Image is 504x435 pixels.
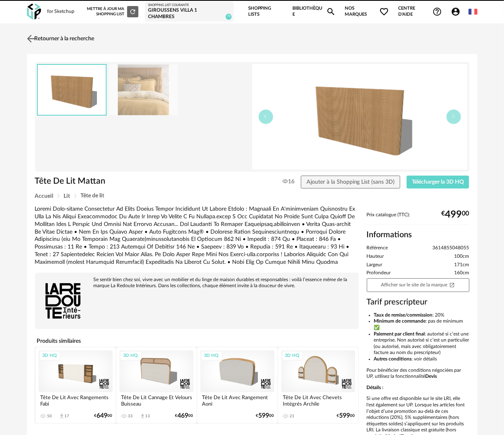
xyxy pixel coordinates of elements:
span: 171cm [455,262,469,268]
span: Référence [367,245,388,251]
img: ff9cad97c05857c691bebd7e8e0634fa.jpg [109,64,178,116]
div: Se sentir bien chez soi, vivre avec un mobilier et du linge de maison durables et responsables : ... [39,277,355,289]
div: GIROUSSENS VILLA 1 CHAMBRES [148,7,231,20]
div: 33 [128,414,133,418]
div: for Sketchup [47,8,75,15]
a: 3D HQ Tête De Lit Avec Rangement Aoni €59900 [197,347,278,423]
span: 599 [339,413,350,418]
span: 469 [178,413,189,418]
span: 160cm [455,270,469,276]
p: Pour bénéficier des conditions négociées par UP, utilisez la fonctionnalité [367,367,469,380]
span: Download icon [59,413,65,419]
span: Heart Outline icon [379,7,389,17]
span: 599 [259,413,269,418]
b: Taux de remise/commission [374,313,433,317]
span: Centre d'aideHelp Circle Outline icon [398,6,442,17]
div: € 00 [175,413,193,418]
img: svg+xml;base64,PHN2ZyB3aWR0aD0iMjQiIGhlaWdodD0iMjQiIHZpZXdCb3g9IjAgMCAyNCAyNCIgZmlsbD0ibm9uZSIgeG... [25,33,37,44]
div: Tête De Lit Avec Rangement Aoni [200,392,274,408]
span: 79 [226,14,232,20]
li: : autorisé si c’est une entreprise. Non autorisé si c’est un particulier (ou autorisé, mais avec ... [374,331,469,356]
div: € 00 [256,413,274,418]
span: Largeur [367,262,383,268]
div: Tête De Lit Avec Rangements Fabi [39,392,113,408]
li: : 20% [374,312,469,319]
img: brand logo [39,277,87,325]
b: Autres conditions [374,356,412,361]
img: fr [469,7,477,16]
span: Accueil [35,193,53,199]
span: Help Circle Outline icon [432,7,442,17]
span: Account Circle icon [451,7,461,17]
span: Hauteur [367,253,384,260]
span: Account Circle icon [451,7,464,17]
div: 3D HQ [201,351,222,361]
div: € 00 [95,413,113,418]
div: 13 [146,414,150,418]
span: Tête de lit [81,193,105,199]
div: Loremi Dolo-sitame Consectetur Ad Elits Doeius Tempor Incididunt Ut Labore Etdolo : Magnaali En A... [35,205,359,266]
div: 21 [290,414,295,418]
b: Minimum de commande [374,319,426,323]
h1: Tête De Lit Mattan [35,176,211,186]
button: Ajouter à la Shopping List (sans 3D) [301,176,400,188]
div: Prix catalogue (TTC): [367,212,469,225]
button: Télécharger la 3D HQ [407,176,469,188]
img: OXP [27,4,41,20]
a: Retourner à la recherche [25,30,95,48]
div: 17 [65,414,70,418]
div: € 00 [442,212,469,217]
span: Magnify icon [326,7,336,17]
img: thumbnail.png [38,65,106,115]
a: 3D HQ Tête De Lit Avec Rangements Fabi 50 Download icon 17 €64900 [35,347,116,423]
span: 3614855048055 [433,245,469,251]
span: 100cm [455,253,469,260]
span: Open In New icon [449,282,455,287]
div: Tête De Lit Cannage Et Velours Buisseau [119,392,193,408]
a: 3D HQ Tête De Lit Cannage Et Velours Buisseau 33 Download icon 13 €46900 [116,347,197,423]
li: : pas de minimum ✅ [374,318,469,331]
div: Mettre à jour ma Shopping List [87,6,138,17]
h2: Informations [367,230,469,240]
a: 3D HQ Tête De Lit Avec Chevets Intégrés Archile 21 €59900 [278,347,358,423]
span: Profondeur [367,270,391,276]
span: Télécharger la 3D HQ [412,179,464,185]
span: Lit [64,193,70,199]
div: 50 [47,414,52,418]
li: : voir détails [374,356,469,362]
div: 3D HQ [282,351,303,361]
b: Paiement par client final [374,331,425,336]
div: Breadcrumb [35,193,469,199]
span: Download icon [140,413,146,419]
a: Afficher sur le site de la marqueOpen In New icon [367,278,469,292]
img: thumbnail.png [252,64,467,170]
span: Ajouter à la Shopping List (sans 3D) [307,179,395,185]
h3: Tarif prescripteur [367,297,469,307]
div: Shopping List courante [148,3,231,7]
a: Shopping List courante GIROUSSENS VILLA 1 CHAMBRES 79 [148,3,231,20]
b: Devis [426,374,437,379]
span: 649 [97,413,108,418]
div: 3D HQ [120,351,142,361]
h4: Produits similaires [35,336,359,347]
div: 3D HQ [39,351,61,361]
div: Tête De Lit Avec Chevets Intégrés Archile [281,392,355,408]
b: Détails : [367,385,384,390]
span: Refresh icon [129,9,136,13]
span: 499 [445,212,462,217]
div: € 00 [337,413,355,418]
span: 16 [282,178,294,185]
